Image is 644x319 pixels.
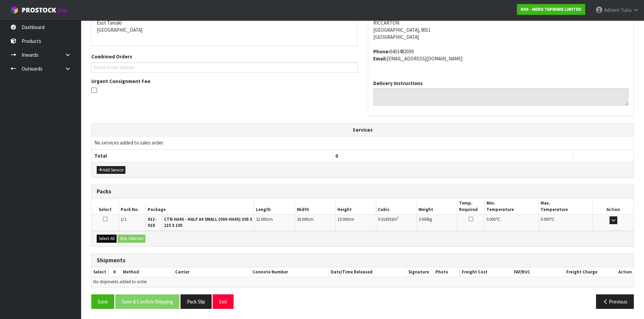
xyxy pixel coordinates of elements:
[397,216,399,220] sup: 3
[97,188,628,195] h3: Packs
[97,235,117,243] button: Select All
[213,294,234,309] button: Exit
[521,6,581,12] strong: N04 - NERO TAPWARE LIMITED
[256,216,267,222] span: 32.000
[484,198,539,214] th: Min. Temperature
[173,267,251,277] th: Carrier
[148,216,157,228] strong: 011-018
[92,149,332,162] th: Total
[434,267,460,277] th: Photo
[457,198,484,214] th: Temp. Required
[91,53,132,60] label: Combined Orders
[564,267,616,277] th: Freight Charge
[373,5,629,41] address: [STREET_ADDRESS] RICCARTON [GEOGRAPHIC_DATA], 8011 [GEOGRAPHIC_DATA]
[373,80,423,87] label: Delivery Instructions
[251,267,329,277] th: Connote Number
[517,4,585,15] a: N04 - NERO TAPWARE LIMITED
[539,214,593,231] td: ℃
[92,198,119,214] th: Select
[376,198,417,214] th: Cubic
[295,198,335,214] th: Width
[512,267,564,277] th: FAF/RUC
[254,198,295,214] th: Length
[254,214,295,231] td: cm
[539,198,593,214] th: Max. Temperature
[92,267,108,277] th: Select
[337,216,349,222] span: 19.000
[484,214,539,231] td: ℃
[118,235,145,243] button: Ship Selected
[335,214,376,231] td: cm
[417,214,457,231] td: kg
[460,267,512,277] th: Freight Cost
[115,294,180,309] button: Save & Confirm Shipping
[335,153,338,159] span: 0
[57,7,68,14] small: WMS
[164,216,252,228] strong: CTN HA4S - HALF A4 SMALL (000-HA4S) 305 X 215 X 105
[295,214,335,231] td: cm
[146,198,254,214] th: Package
[621,7,631,13] span: Tuita
[91,78,150,85] label: Urgent Consignment Fee
[297,216,308,222] span: 24.000
[373,48,390,55] strong: phone
[373,48,629,62] address: 6433482039 [EMAIL_ADDRESS][DOMAIN_NAME]
[373,55,387,62] strong: email
[119,198,146,214] th: Pack No.
[378,216,393,222] span: 0.014592
[593,198,634,214] th: Action
[92,136,634,149] td: No services added to sales order.
[121,216,126,222] span: 1/1
[596,294,634,309] button: Previous
[91,294,114,309] button: Save
[181,294,212,309] button: Pack Slip
[407,267,434,277] th: Signature
[22,6,56,15] span: ProStock
[486,216,496,222] span: 0.000
[419,216,428,222] span: 3.000
[121,267,173,277] th: Method
[376,214,417,231] td: m
[604,7,620,13] span: Adrient
[92,124,634,136] th: Services
[92,277,634,287] td: No shipments added to order.
[97,166,125,174] button: Add Service
[541,216,550,222] span: 0.000
[616,267,634,277] th: Action
[10,6,19,14] img: cube-alt.png
[335,198,376,214] th: Height
[329,267,407,277] th: Date/Time Released
[108,267,121,277] th: #
[97,257,628,264] h3: Shipments
[417,198,457,214] th: Weight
